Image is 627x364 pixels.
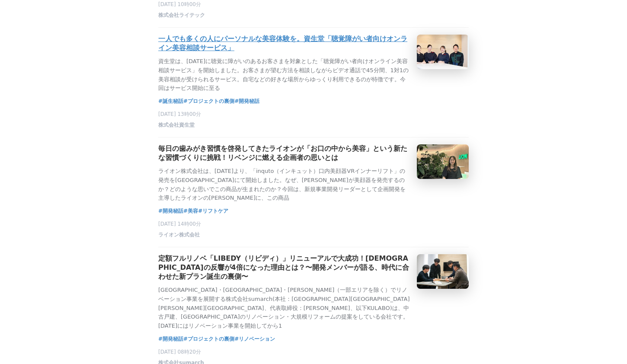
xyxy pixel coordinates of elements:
[158,286,410,331] p: [GEOGRAPHIC_DATA]・[GEOGRAPHIC_DATA]・[PERSON_NAME]（一部エリアを除く）でリノベーション事業を展開する株式会社sumarch(本社：[GEOGRAP...
[158,97,183,105] a: #誕生秘話
[158,1,469,8] p: [DATE] 10時00分
[158,254,410,281] h3: 定額フルリノベ「LIBEDY（リビディ）」リニューアルで大成功！[DEMOGRAPHIC_DATA]の反響が4倍になった理由とは？〜開発メンバーが語る、時代に合わせた新プラン誕生の裏側〜
[158,144,469,203] a: 毎日の歯みがき習慣を啓発してきたライオンが「お口の中から美容」という新たな習慣づくりに挑戦！リベンジに燃える企画者の思いとはライオン株式会社は、[DATE]より、「inquto（インキュット）口...
[158,111,469,118] p: [DATE] 13時00分
[234,335,275,343] a: #リノベーション
[158,12,205,19] span: 株式会社ライテック
[158,57,410,93] p: 資生堂は、[DATE]に聴覚に障がいのあるお客さまを対象とした「聴覚障がい者向けオンライン美容相談サービス」を開始しました。お客さまが望む方法を相談しながらビデオ通話で45分間、1対1の美容相談...
[198,207,228,215] a: #リフトケア
[158,335,183,343] a: #開発秘話
[234,97,259,105] a: #開発秘話
[158,234,200,240] a: ライオン株式会社
[158,254,469,331] a: 定額フルリノベ「LIBEDY（リビディ）」リニューアルで大成功！[DEMOGRAPHIC_DATA]の反響が4倍になった理由とは？〜開発メンバーが語る、時代に合わせた新プラン誕生の裏側〜[GEO...
[158,35,410,53] h3: 一人でも多くの人にパーソナルな美容体験を。資生堂「聴覚障がい者向けオンライン美容相談サービス」
[158,231,200,239] span: ライオン株式会社
[158,35,469,93] a: 一人でも多くの人にパーソナルな美容体験を。資生堂「聴覚障がい者向けオンライン美容相談サービス」資生堂は、[DATE]に聴覚に障がいのあるお客さまを対象とした「聴覚障がい者向けオンライン美容相談サ...
[158,207,183,215] a: #開発秘話
[183,97,234,105] a: #プロジェクトの裏側
[158,167,410,203] p: ライオン株式会社は、[DATE]より、「inquto（インキュット）口内美顔器VRインナーリフト」の発売を[GEOGRAPHIC_DATA]にて開始しました。なぜ、[PERSON_NAME]が美...
[158,121,195,129] span: 株式会社資生堂
[158,348,469,356] p: [DATE] 08時20分
[158,220,469,228] p: [DATE] 14時00分
[183,335,234,343] a: #プロジェクトの裏側
[158,124,195,130] a: 株式会社資生堂
[158,14,205,20] a: 株式会社ライテック
[183,207,198,215] a: #美容
[158,144,410,163] h3: 毎日の歯みがき習慣を啓発してきたライオンが「お口の中から美容」という新たな習慣づくりに挑戦！リベンジに燃える企画者の思いとは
